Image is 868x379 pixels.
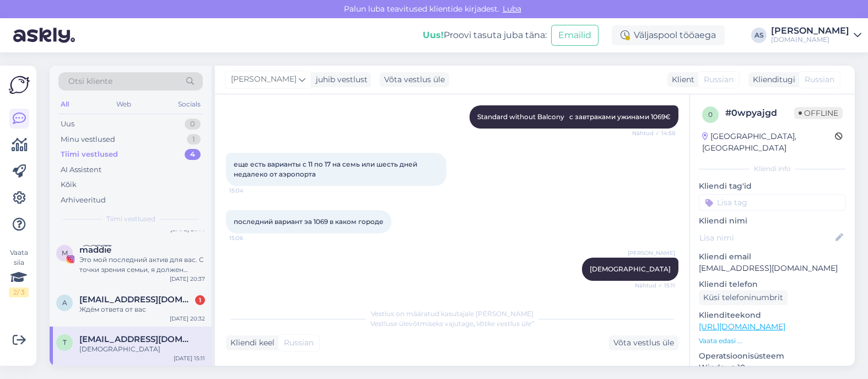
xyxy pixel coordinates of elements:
[79,334,194,344] span: t.karpovits@samelin.ee
[195,295,205,305] div: 1
[79,245,111,255] span: m͜͡a͜͡d͜͡d͜͡i͜͡e͜͡
[61,134,115,145] div: Minu vestlused
[234,217,384,226] span: последний вариант эа 1069 в каком городе
[9,248,29,297] div: Vaata siia
[185,149,201,160] div: 4
[229,186,271,195] span: 15:04
[176,97,203,111] div: Socials
[79,344,205,354] div: [DEMOGRAPHIC_DATA]
[9,287,29,297] div: 2 / 3
[702,131,835,154] div: [GEOGRAPHIC_DATA], [GEOGRAPHIC_DATA]
[174,354,205,362] div: [DATE] 15:11
[185,119,201,130] div: 0
[805,74,834,86] span: Russian
[114,97,133,111] div: Web
[699,251,846,263] p: Kliendi email
[794,107,843,119] span: Offline
[170,314,205,323] div: [DATE] 20:32
[9,74,30,95] img: Askly Logo
[699,362,846,373] p: Windows 10
[699,194,846,211] input: Lisa tag
[499,4,525,14] span: Luba
[708,110,713,119] span: 0
[61,119,74,130] div: Uus
[590,265,671,273] span: [DEMOGRAPHIC_DATA]
[79,255,205,275] div: Это мой последний актив для вас. С точки зрения семьи, я должен отдать тебе эти деньги. Если у ва...
[63,338,67,346] span: t
[699,180,846,192] p: Kliendi tag'id
[423,29,547,42] div: Proovi tasuta juba täna:
[423,30,444,40] b: Uus!
[231,73,296,86] span: [PERSON_NAME]
[61,164,101,175] div: AI Assistent
[748,74,795,86] div: Klienditugi
[667,74,694,86] div: Klient
[699,350,846,362] p: Operatsioonisüsteem
[699,290,788,305] div: Küsi telefoninumbrit
[477,113,671,121] span: Standard without Balcony с завтраками ужинами 1069€
[725,106,794,120] div: # 0wpyajgd
[628,249,675,257] span: [PERSON_NAME]
[61,195,106,206] div: Arhiveeritud
[473,319,534,328] i: „Võtke vestlus üle”
[234,160,419,178] span: еще есть варианты с 11 по 17 на семь или шесть дней недалеко от аэропорта
[612,25,725,45] div: Väljaspool tööaega
[284,337,314,349] span: Russian
[226,337,274,349] div: Kliendi keel
[380,72,449,87] div: Võta vestlus üle
[609,335,678,350] div: Võta vestlus üle
[699,215,846,227] p: Kliendi nimi
[79,305,205,314] div: Ждём ответа от вас
[370,319,534,328] span: Vestluse ülevõtmiseks vajutage
[58,97,71,111] div: All
[771,26,861,44] a: [PERSON_NAME][DOMAIN_NAME]
[751,28,767,43] div: AS
[62,249,68,257] span: m
[106,214,155,224] span: Tiimi vestlused
[704,74,734,86] span: Russian
[771,26,849,35] div: [PERSON_NAME]
[699,279,846,290] p: Kliendi telefon
[632,129,675,137] span: Nähtud ✓ 14:58
[61,149,118,160] div: Tiimi vestlused
[62,298,67,307] span: a
[170,275,205,283] div: [DATE] 20:37
[68,76,112,87] span: Otsi kliente
[699,322,785,332] a: [URL][DOMAIN_NAME]
[771,35,849,44] div: [DOMAIN_NAME]
[699,232,833,244] input: Lisa nimi
[229,234,271,242] span: 15:06
[551,25,599,46] button: Emailid
[699,263,846,274] p: [EMAIL_ADDRESS][DOMAIN_NAME]
[699,336,846,346] p: Vaata edasi ...
[371,309,533,318] span: Vestlus on määratud kasutajale [PERSON_NAME]
[699,309,846,321] p: Klienditeekond
[699,164,846,174] div: Kliendi info
[311,74,368,86] div: juhib vestlust
[634,281,675,290] span: Nähtud ✓ 15:11
[187,134,201,145] div: 1
[79,295,194,305] span: astafjeva89@gmail.com
[61,179,77,190] div: Kõik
